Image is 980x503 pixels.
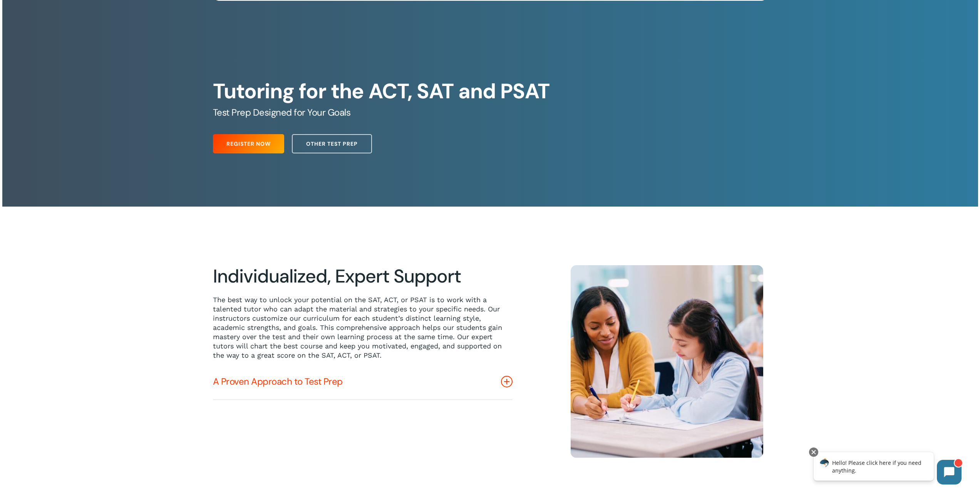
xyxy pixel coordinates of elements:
[213,79,767,104] h1: Tutoring for the ACT, SAT and PSAT
[292,134,372,153] a: Other Test Prep
[806,446,969,492] iframe: Chatbot
[213,265,513,288] h2: Individualized, Expert Support
[213,106,767,119] h5: Test Prep Designed for Your Goals
[213,364,513,399] a: A Proven Approach to Test Prep
[306,140,358,148] span: Other Test Prep
[571,265,763,458] img: 1 on 1 14
[213,134,284,153] a: Register Now
[213,295,513,360] p: The best way to unlock your potential on the SAT, ACT, or PSAT is to work with a talented tutor w...
[226,140,271,148] span: Register Now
